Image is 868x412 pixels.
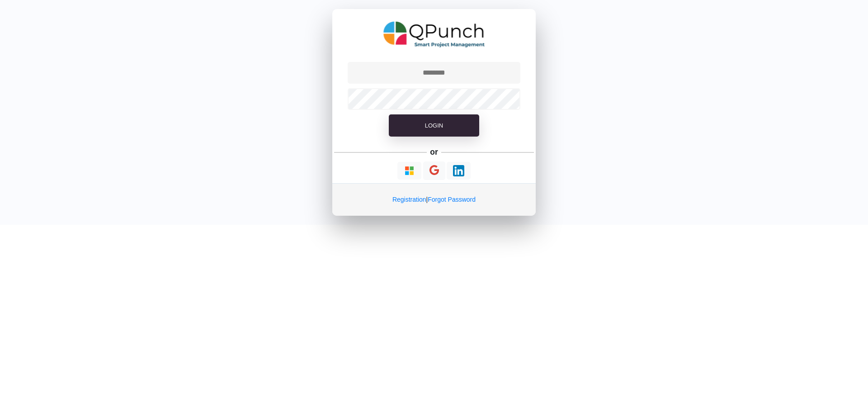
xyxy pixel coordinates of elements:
button: Continue With LinkedIn [447,162,471,180]
div: | [332,183,536,216]
img: QPunch [383,18,485,51]
img: Loading... [453,165,464,176]
button: Login [389,114,479,137]
h5: or [429,146,440,158]
a: Forgot Password [428,196,476,203]
img: Loading... [404,165,415,176]
a: Registration [392,196,426,203]
button: Continue With Google [423,161,445,180]
button: Continue With Microsoft Azure [397,162,421,180]
span: Login [425,122,443,129]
